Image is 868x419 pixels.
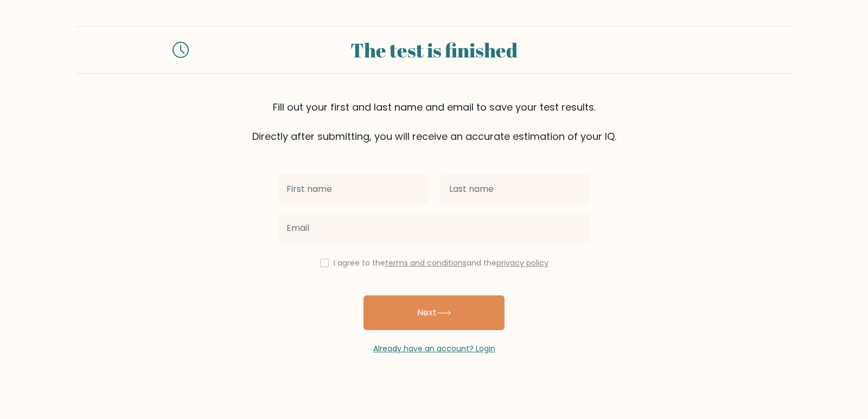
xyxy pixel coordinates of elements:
[496,257,548,268] a: privacy policy
[278,174,427,204] input: First name
[441,174,590,204] input: Last name
[278,213,590,243] input: Email
[202,35,666,65] div: The test is finished
[385,257,467,268] a: terms and conditions
[76,100,792,144] div: Fill out your first and last name and email to save your test results. Directly after submitting,...
[363,295,505,330] button: Next
[334,257,548,268] label: I agree to the and the
[373,343,495,354] a: Already have an account? Login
